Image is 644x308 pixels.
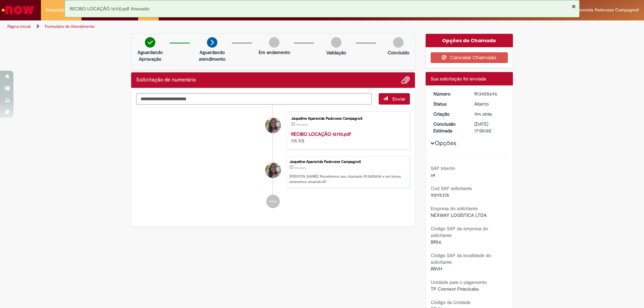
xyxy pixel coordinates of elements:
span: BR56 [431,239,441,245]
li: Jaqueline Aparecida Padoveze Campagnoli [136,156,410,188]
a: Página inicial [7,24,31,29]
span: 9m atrás [294,166,306,170]
span: s4 [431,172,435,178]
button: Enviar [379,93,410,105]
span: 90115376 [431,192,449,198]
img: img-circle-grey.png [393,37,404,48]
img: img-circle-grey.png [331,37,341,48]
div: Aberto [474,101,505,107]
dt: Criação [428,111,470,117]
span: NEXWAY LOGÍSTICA LTDA [431,212,487,218]
img: check-circle-green.png [145,37,155,48]
b: Cod SAP solicitante [431,185,472,191]
button: Fechar Notificação [572,4,576,9]
a: RECIBO LOCAÇÃO 16110.pdf [291,131,351,137]
span: 11m atrás [296,123,308,127]
div: [DATE] 17:00:00 [474,121,505,134]
span: Jaqueline Aparecida Padoveze Campagnoli [553,7,639,13]
b: Código da Unidade [431,299,471,305]
button: Adicionar anexos [401,76,410,84]
span: Requisições [46,7,69,13]
span: TP Connext Piracicaba [431,286,479,292]
ul: Histórico de tíquete [136,105,410,215]
ul: Trilhas de página [5,20,424,33]
div: 28/08/2025 08:20:29 [474,111,505,117]
time: 28/08/2025 08:20:29 [474,111,492,117]
div: Jaqueline Aparecida Padoveze Campagnoli [289,160,406,164]
b: Código SAP da localidade do solicitante [431,252,491,265]
h2: Solicitação de numerário Histórico de tíquete [136,77,196,83]
span: 9m atrás [474,111,492,117]
textarea: Digite sua mensagem aqui... [136,93,372,105]
p: Aguardando Aprovação [134,49,166,62]
b: SAP Interim [431,165,455,171]
img: img-circle-grey.png [269,37,279,48]
div: Jaqueline Aparecida Padoveze Campagnoli [291,117,403,121]
time: 28/08/2025 08:20:29 [294,166,306,170]
div: Jaqueline Aparecida Padoveze Campagnoli [265,118,281,133]
span: RECIBO LOCAÇÃO 16110.pdf Anexado [70,6,149,12]
span: BRVH [431,266,442,272]
dt: Conclusão Estimada [428,121,470,134]
div: 115 KB [291,131,403,144]
div: Jaqueline Aparecida Padoveze Campagnoli [265,163,281,178]
button: Cancelar Chamado [431,52,508,63]
div: Opções do Chamado [426,34,513,47]
div: R13455696 [474,90,505,97]
p: Concluído [388,49,409,56]
p: [PERSON_NAME]! Recebemos seu chamado R13455696 e em breve estaremos atuando. [289,174,406,184]
span: Sua solicitação foi enviada [431,76,486,82]
span: Enviar [392,96,406,102]
dt: Número [428,90,470,97]
dt: Status [428,101,470,107]
time: 28/08/2025 08:18:10 [296,123,308,127]
a: Formulário de Atendimento [45,24,95,29]
p: Aguardando atendimento [196,49,228,62]
b: Empresa do solicitante [431,205,478,211]
p: Validação [326,49,346,56]
img: ServiceNow [1,3,35,17]
img: arrow-next.png [207,37,217,48]
b: Código SAP da empresa do solicitante [431,226,488,238]
b: Unidade para o pagamento [431,279,487,285]
p: Em andamento [259,49,290,56]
